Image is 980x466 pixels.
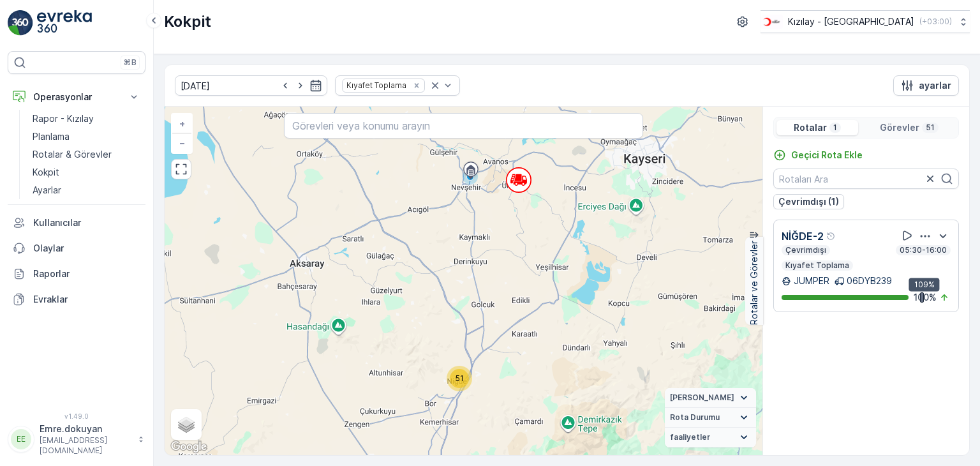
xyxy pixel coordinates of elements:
p: 1 [832,123,838,133]
div: 51 [447,366,472,391]
p: JUMPER [794,274,829,287]
a: Uzaklaştır [172,133,191,153]
button: Çevrimdışı (1) [773,194,844,209]
a: Yakınlaştır [172,114,191,133]
p: Kokpit [164,11,211,32]
span: Rota Durumu [670,412,720,423]
p: 51 [924,123,936,133]
a: Planlama [27,128,145,146]
span: 51 [456,373,464,383]
summary: faaliyetler [665,428,756,447]
button: EEEmre.dokuyan[EMAIL_ADDRESS][DOMAIN_NAME] [8,423,145,456]
p: ( +03:00 ) [919,17,952,27]
input: dd/mm/yyyy [175,75,327,96]
a: Geçici Rota Ekle [773,149,863,162]
p: Ayarlar [33,184,61,197]
p: Görevler [880,121,919,134]
p: Çevrimdışı (1) [778,195,839,208]
a: Rapor - Kızılay [27,110,145,128]
p: ⌘B [124,57,137,68]
p: 06DYB239 [847,274,892,287]
p: ayarlar [919,79,951,92]
p: Olaylar [33,242,140,255]
a: Ayarlar [27,181,145,199]
img: Google [168,439,210,455]
div: 109% [909,278,940,292]
a: Evraklar [8,287,145,312]
p: Emre.dokuyan [40,423,131,435]
button: ayarlar [893,75,959,96]
input: Rotaları Ara [773,169,959,189]
p: 100 % [914,291,937,304]
p: Kızılay - [GEOGRAPHIC_DATA] [788,15,914,28]
a: Kullanıcılar [8,210,145,236]
input: Görevleri veya konumu arayın [284,113,642,139]
div: Kıyafet Toplama [343,79,408,91]
summary: [PERSON_NAME] [665,388,756,408]
p: Kıyafet Toplama [784,260,850,271]
p: Rotalar [794,121,827,134]
p: Geçici Rota Ekle [791,149,863,162]
div: EE [11,429,31,449]
div: Remove Kıyafet Toplama [410,80,424,91]
a: Rotalar & Görevler [27,146,145,163]
span: faaliyetler [670,432,710,442]
img: k%C4%B1z%C4%B1lay_D5CCths_t1JZB0k.png [761,15,783,29]
a: Raporlar [8,261,145,287]
p: Planlama [33,130,70,143]
a: Kokpit [27,163,145,181]
img: logo [8,10,33,36]
a: Olaylar [8,236,145,261]
p: Operasyonlar [33,91,120,103]
span: [PERSON_NAME] [670,393,734,403]
a: Layers [172,410,200,439]
p: [EMAIL_ADDRESS][DOMAIN_NAME] [40,435,131,456]
p: Rotalar ve Görevler [748,241,761,325]
p: Rotalar & Görevler [33,148,112,161]
img: logo_light-DOdMpM7g.png [37,10,92,36]
p: Kokpit [33,166,59,179]
p: Raporlar [33,267,140,280]
p: Evraklar [33,293,140,306]
p: NİĞDE-2 [782,229,824,244]
div: Yardım Araç İkonu [826,231,836,241]
summary: Rota Durumu [665,408,756,428]
button: Kızılay - [GEOGRAPHIC_DATA](+03:00) [761,10,970,33]
p: Kullanıcılar [33,216,140,229]
span: v 1.49.0 [8,412,145,420]
span: − [179,137,186,148]
p: 05:30-16:00 [898,245,948,255]
p: Rapor - Kızılay [33,112,94,125]
button: Operasyonlar [8,84,145,110]
span: + [179,118,185,129]
p: Çevrimdışı [784,245,828,255]
a: Bu bölgeyi Google Haritalar'da açın (yeni pencerede açılır) [168,439,210,455]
